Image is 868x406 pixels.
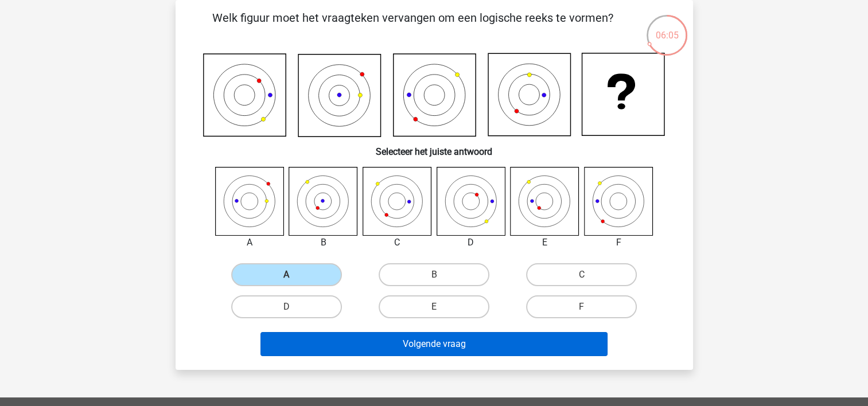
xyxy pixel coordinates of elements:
div: D [428,236,515,249]
h6: Selecteer het juiste antwoord [194,137,675,157]
label: E [379,295,489,318]
label: A [231,263,342,286]
p: Welk figuur moet het vraagteken vervangen om een logische reeks te vormen? [194,9,632,44]
div: C [354,236,441,249]
div: A [207,236,293,249]
label: F [526,295,637,318]
label: B [379,263,489,286]
div: E [501,236,588,249]
div: F [575,236,662,249]
label: D [231,295,342,318]
button: Volgende vraag [260,332,608,356]
label: C [526,263,637,286]
div: 06:05 [645,14,688,42]
div: B [280,236,367,249]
